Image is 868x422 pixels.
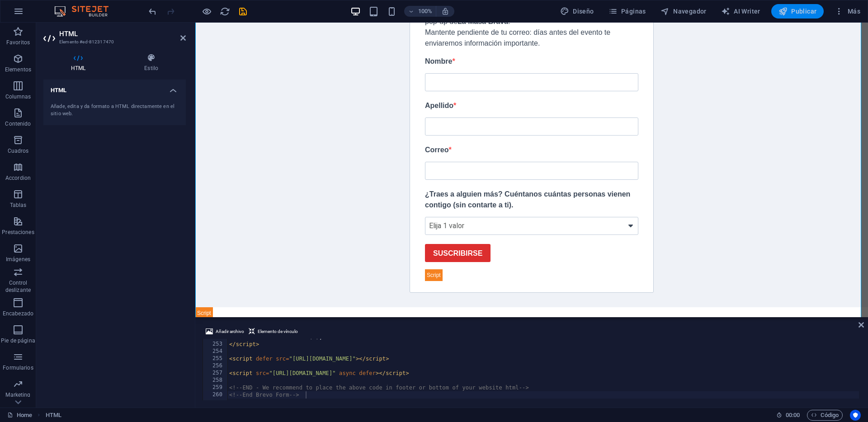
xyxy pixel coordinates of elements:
button: Más [831,4,864,19]
i: Deshacer: Cambiar HTML (Ctrl+Z) [147,6,158,17]
p: Marketing [5,391,30,399]
span: Código [811,410,839,421]
button: save [237,6,248,17]
nav: breadcrumb [46,410,61,421]
p: Contenido [5,120,31,127]
h4: HTML [43,53,117,72]
h6: Tiempo de la sesión [776,410,800,421]
div: 256 [203,362,228,370]
button: Publicar [771,4,824,19]
button: 100% [404,6,436,17]
h6: 100% [418,6,432,17]
p: Pie de página [1,337,35,344]
button: AI Writer [717,4,764,19]
button: Código [807,410,843,421]
h3: Elemento #ed-812317470 [59,38,168,46]
button: reload [219,6,230,17]
div: 258 [203,377,228,384]
span: : [792,412,793,418]
button: Elemento de vínculo [247,326,299,337]
span: Páginas [609,7,646,16]
span: 00 00 [786,410,800,421]
button: Haz clic para salir del modo de previsualización y seguir editando [201,6,212,17]
p: Formularios [3,364,33,371]
div: 257 [203,370,228,377]
span: Elemento de vínculo [258,326,298,337]
div: 259 [203,384,228,391]
span: Navegador [660,7,707,16]
div: Diseño (Ctrl+Alt+Y) [557,4,598,19]
button: Navegador [657,4,710,19]
p: Tablas [10,202,27,209]
i: Al redimensionar, ajustar el nivel de zoom automáticamente para ajustarse al dispositivo elegido. [441,7,449,15]
div: 253 [203,341,228,348]
button: undo [147,6,158,17]
a: Haz clic para cancelar la selección y doble clic para abrir páginas [7,410,32,421]
div: Añade, edita y da formato a HTML directamente en el sitio web. [51,103,179,118]
p: Favoritos [6,39,30,46]
p: Elementos [5,66,31,73]
span: Haz clic para seleccionar y doble clic para editar [46,410,61,421]
i: Guardar (Ctrl+S) [238,6,248,17]
button: Usercentrics [850,410,861,421]
div: 255 [203,355,228,362]
p: Encabezado [3,310,33,317]
span: Añadir archivo [216,326,244,337]
p: Accordion [5,174,31,182]
span: Más [835,7,860,16]
div: 254 [203,348,228,355]
h4: Estilo [117,53,186,72]
p: Columnas [5,93,31,100]
span: Diseño [560,7,594,16]
button: Diseño [557,4,598,19]
h4: HTML [43,80,186,96]
p: Prestaciones [2,229,34,236]
i: Volver a cargar página [220,6,230,17]
div: 260 [203,391,228,399]
button: Páginas [605,4,650,19]
p: Imágenes [6,256,30,263]
span: AI Writer [721,7,760,16]
span: Publicar [778,7,817,16]
p: Cuadros [8,147,29,155]
button: Añadir archivo [204,326,245,337]
img: Editor Logo [52,6,120,17]
h2: HTML [59,30,186,38]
